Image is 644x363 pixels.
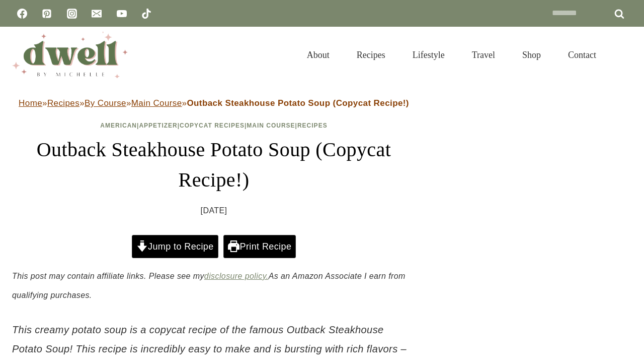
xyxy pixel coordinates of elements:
[85,98,126,108] a: By Course
[131,98,182,108] a: Main Course
[187,98,409,108] strong: Outback Steakhouse Potato Soup (Copycat Recipe!)
[19,98,42,108] a: Home
[223,235,296,258] a: Print Recipe
[19,98,409,108] span: » » » »
[247,122,295,129] a: Main Course
[180,122,245,129] a: Copycat Recipes
[12,135,416,195] h1: Outback Steakhouse Potato Soup (Copycat Recipe!)
[293,37,343,73] a: About
[399,37,458,73] a: Lifestyle
[139,122,177,129] a: Appetizer
[47,98,79,108] a: Recipes
[132,235,218,258] a: Jump to Recipe
[458,37,509,73] a: Travel
[204,272,269,280] a: disclosure policy.
[62,4,82,24] a: Instagram
[201,203,227,218] time: [DATE]
[293,37,610,73] nav: Primary Navigation
[554,37,610,73] a: Contact
[37,4,57,24] a: Pinterest
[509,37,554,73] a: Shop
[615,46,632,64] button: View Search Form
[87,4,107,24] a: Email
[12,32,128,78] img: DWELL by michelle
[12,272,406,299] em: This post may contain affiliate links. Please see my As an Amazon Associate I earn from qualifyin...
[343,37,399,73] a: Recipes
[100,122,137,129] a: American
[100,122,327,129] span: | | | |
[12,4,32,24] a: Facebook
[112,4,132,24] a: YouTube
[136,4,156,24] a: TikTok
[297,122,328,129] a: Recipes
